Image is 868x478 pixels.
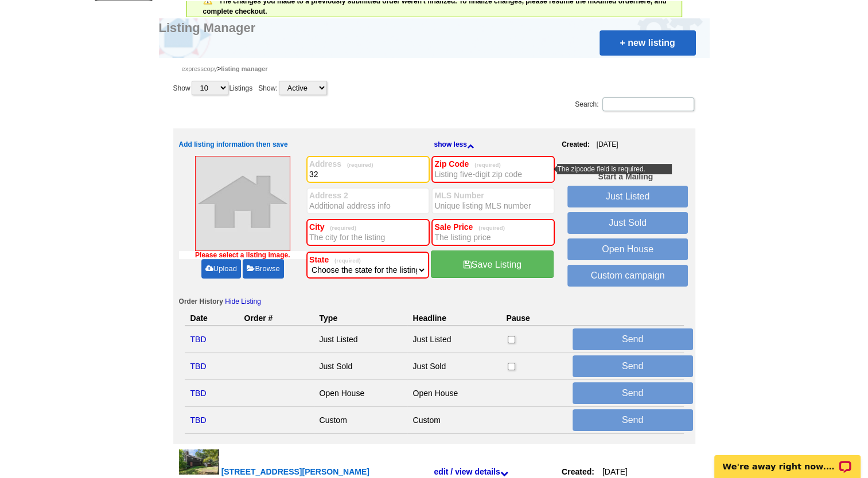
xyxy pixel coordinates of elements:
[179,251,307,259] div: Please select a listing image.
[557,164,672,174] li: The zipcode field is required.
[407,380,501,407] td: Open House
[434,232,552,243] input: The listing price
[221,65,267,72] span: Listing Manager
[258,80,328,96] p: Show:
[179,297,223,305] span: Order History
[407,326,501,353] td: Just Listed
[192,81,228,95] select: ShowListings
[573,355,693,377] button: Send
[190,416,207,425] a: TBD
[195,156,290,251] img: listing-placeholder.gif
[562,467,594,476] strong: Created:
[434,200,552,211] input: Unique listing MLS number
[314,380,407,407] td: Open House
[239,311,314,326] th: Order #
[324,225,356,231] span: (required)
[173,80,253,96] label: Show Listings
[434,191,552,200] label: MLS Number
[329,257,361,264] span: (required)
[594,467,628,476] span: [DATE]
[602,97,694,111] input: Search:
[309,232,427,243] input: The city for the listing
[501,311,567,326] th: Pause
[179,449,219,475] img: thumb-68b88e22e21b9.jpg
[190,389,207,398] a: TBD
[573,382,693,404] button: Send
[575,96,695,112] label: Search:
[590,140,618,148] span: [DATE]
[314,311,407,326] th: Type
[190,335,207,344] a: TBD
[407,311,501,326] th: Headline
[309,222,427,232] label: City
[473,225,505,231] span: (required)
[341,162,373,168] span: (required)
[309,200,427,211] input: Additional address info
[185,311,239,326] th: Date
[314,407,407,434] td: Custom
[573,328,693,350] button: Send
[201,259,241,279] a: Upload
[434,133,562,156] a: show less
[562,140,590,148] strong: Created:
[190,362,207,371] a: TBD
[314,353,407,380] td: Just Sold
[309,255,426,264] label: State
[431,250,554,278] a: Save Listing
[159,22,710,34] h1: Listing Manager
[600,30,696,56] a: + new listing
[434,169,552,180] input: Listing five-digit zip code
[159,58,710,80] div: >
[225,297,261,305] a: Hide Listing
[314,326,407,353] td: Just Listed
[179,140,288,148] span: Add listing information then save
[407,353,501,380] td: Just Sold
[309,159,427,169] label: Address
[469,162,501,168] span: (required)
[434,159,552,169] label: Zip Code
[243,259,283,279] a: Browse
[707,442,868,478] iframe: LiveChat chat widget
[434,222,552,232] label: Sale Price
[598,171,653,182] h3: Start a Mailing
[309,169,427,180] input: Address of the Listing
[573,409,693,431] button: Send
[407,407,501,434] td: Custom
[182,65,217,72] a: Expresscopy
[309,191,427,200] label: Address 2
